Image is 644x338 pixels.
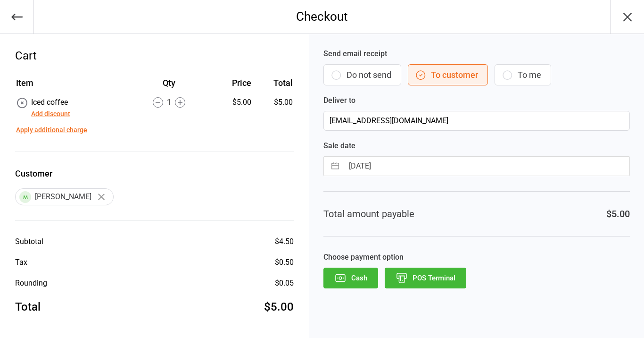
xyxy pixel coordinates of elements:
[16,125,87,135] button: Apply additional charge
[275,257,294,268] div: $0.50
[128,97,210,108] div: 1
[15,298,41,315] div: Total
[495,64,551,85] button: To me
[323,207,414,221] div: Total amount payable
[15,236,43,247] div: Subtotal
[385,268,466,288] button: POS Terminal
[255,76,293,96] th: Total
[323,140,630,152] label: Sale date
[323,95,630,106] label: Deliver to
[606,207,630,221] div: $5.00
[15,188,114,205] div: [PERSON_NAME]
[408,64,488,85] button: To customer
[255,97,293,119] td: $5.00
[323,268,378,288] button: Cash
[16,76,127,96] th: Item
[15,257,27,268] div: Tax
[15,278,47,289] div: Rounding
[15,47,294,64] div: Cart
[211,97,251,108] div: $5.00
[128,76,210,96] th: Qty
[323,252,630,263] label: Choose payment option
[211,76,251,89] div: Price
[31,109,70,119] button: Add discount
[323,111,630,131] input: Customer Email
[31,98,68,107] span: Iced coffee
[323,64,401,85] button: Do not send
[275,278,294,289] div: $0.05
[264,298,294,315] div: $5.00
[15,167,294,180] label: Customer
[323,48,630,59] label: Send email receipt
[275,236,294,247] div: $4.50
